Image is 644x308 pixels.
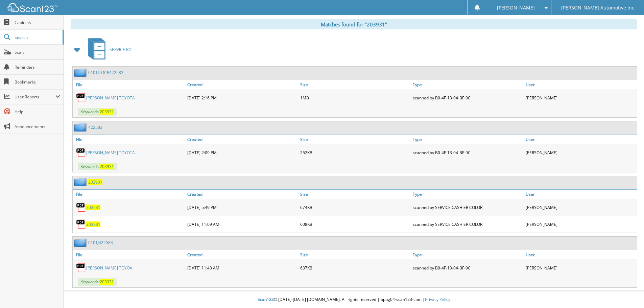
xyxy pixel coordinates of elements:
a: User [524,190,637,199]
a: [PERSON_NAME] TOYOTA [86,95,135,101]
span: Bookmarks [15,79,60,85]
a: File [73,250,186,259]
span: User Reports [15,94,55,100]
img: folder2.png [74,238,88,247]
a: File [73,80,186,89]
div: 637KB [299,261,411,275]
a: Privacy Policy [425,297,450,302]
div: scanned by SERVICE CASHIER COLOR [411,217,524,231]
a: Created [186,190,299,199]
span: Reminders [15,64,60,70]
a: Created [186,80,299,89]
div: scanned by B0-4F-13-04-BF-9C [411,91,524,104]
div: © [DATE]-[DATE] [DOMAIN_NAME]. All rights reserved | appg04-scan123-com | [64,291,644,308]
div: [PERSON_NAME] [524,91,637,104]
a: Size [299,135,411,144]
div: [DATE] 11:09 AM [186,217,299,231]
span: [PERSON_NAME] Automotive Inc [561,6,634,10]
div: 608KB [299,217,411,231]
div: Matches found for "203931" [71,19,637,29]
div: [DATE] 5:49 PM [186,200,299,214]
span: 203931 [100,109,114,115]
span: Announcements [15,124,60,129]
a: 0101ITOCP422583 [88,70,123,75]
div: 252KB [299,146,411,159]
span: SERVICE RO [110,47,132,52]
a: User [524,250,637,259]
a: Size [299,80,411,89]
span: Scan123 [258,297,274,302]
div: scanned by B0-4F-13-04-BF-9C [411,261,524,275]
span: 203931 [100,164,114,169]
a: Size [299,190,411,199]
a: Type [411,190,524,199]
div: [PERSON_NAME] [524,217,637,231]
a: File [73,135,186,144]
span: Scan [15,49,60,55]
a: Type [411,135,524,144]
span: Keywords: [78,163,117,170]
a: User [524,135,637,144]
a: 203931 [86,205,100,210]
span: [PERSON_NAME] [497,6,535,10]
img: PDF.png [76,202,86,212]
span: 203931 [100,279,114,285]
span: Keywords: [78,108,117,116]
div: [DATE] 2:16 PM [186,91,299,104]
span: Help [15,109,60,115]
a: 203931 [86,221,100,227]
div: 674KB [299,200,411,214]
a: Size [299,250,411,259]
iframe: Chat Widget [610,276,644,308]
span: Keywords: [78,278,117,286]
div: [DATE] 11:43 AM [186,261,299,275]
img: folder2.png [74,123,88,132]
img: PDF.png [76,219,86,229]
img: PDF.png [76,263,86,273]
div: [PERSON_NAME] [524,261,637,275]
a: Type [411,250,524,259]
img: PDF.png [76,147,86,158]
a: User [524,80,637,89]
a: SERVICE RO [84,36,132,63]
a: File [73,190,186,199]
img: folder2.png [74,68,88,77]
a: [PERSON_NAME] TOYOTA [86,150,135,156]
a: Created [186,135,299,144]
span: Search [15,34,59,40]
a: 203931 [88,179,102,185]
div: scanned by SERVICE CASHIER COLOR [411,200,524,214]
a: [PERSON_NAME] TOYOA [86,265,133,271]
a: 422583 [88,124,102,130]
a: 0101J422583 [88,240,113,245]
img: folder2.png [74,178,88,186]
div: scanned by B0-4F-13-04-BF-9C [411,146,524,159]
div: [PERSON_NAME] [524,200,637,214]
div: 1MB [299,91,411,104]
div: [DATE] 2:09 PM [186,146,299,159]
a: Created [186,250,299,259]
div: [PERSON_NAME] [524,146,637,159]
img: PDF.png [76,93,86,103]
a: Type [411,80,524,89]
img: scan123-logo-white.svg [7,3,57,12]
span: Cabinets [15,20,60,25]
